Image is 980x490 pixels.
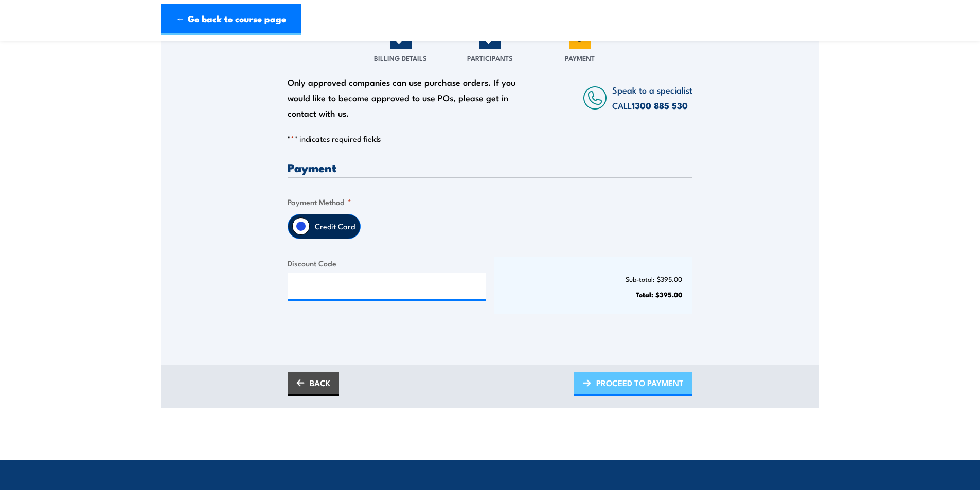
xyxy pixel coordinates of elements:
span: Payment [565,52,595,63]
a: 1300 885 530 [632,99,688,112]
label: Discount Code [288,257,486,269]
span: Participants [467,52,513,63]
span: PROCEED TO PAYMENT [596,369,684,396]
a: BACK [288,372,339,396]
a: PROCEED TO PAYMENT [574,372,692,396]
p: Sub-total: $395.00 [505,275,683,283]
span: Speak to a specialist CALL [612,83,692,112]
strong: Total: $395.00 [636,289,682,299]
h3: Payment [288,161,692,173]
label: Credit Card [310,214,360,239]
a: ← Go back to course page [161,4,301,35]
span: Billing Details [374,52,427,63]
div: Only approved companies can use purchase orders. If you would like to become approved to use POs,... [288,75,521,121]
p: " " indicates required fields [288,134,692,144]
legend: Payment Method [288,196,351,208]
